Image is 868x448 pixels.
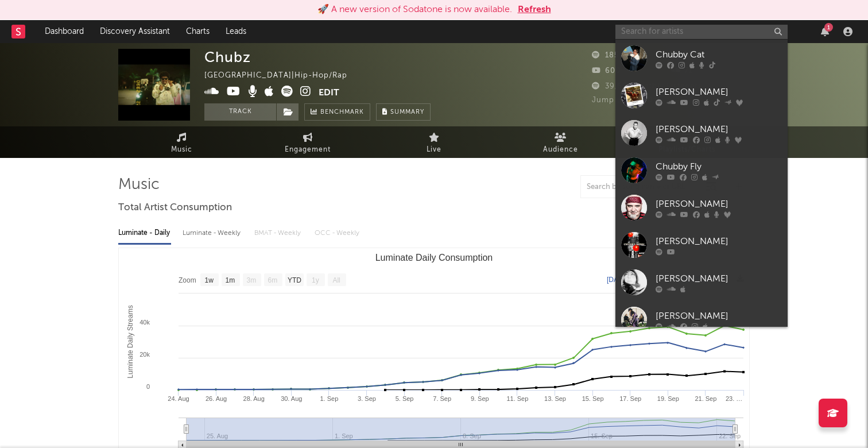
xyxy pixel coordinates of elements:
a: Chubby Fly [615,152,788,189]
text: 7. Sep [433,395,451,402]
text: All [332,276,340,284]
button: 1 [821,27,829,36]
a: Discovery Assistant [92,20,178,43]
text: Luminate Daily Streams [126,305,134,378]
span: 185 [592,52,619,59]
text: 22. Sep [719,432,741,439]
text: 23. … [726,395,742,402]
text: 1w [205,276,214,284]
text: 1. Sep [320,395,338,402]
a: [PERSON_NAME] [615,189,788,226]
a: Music [118,126,245,158]
text: 26. Aug [206,395,227,402]
text: 11. Sep [506,395,528,402]
text: 1y [312,276,319,284]
a: [PERSON_NAME] [615,301,788,338]
span: Music [171,143,192,157]
text: 13. Sep [544,395,566,402]
text: [DATE] [607,276,629,284]
text: 24. Aug [168,395,189,402]
a: Engagement [245,126,371,158]
div: Chubby Cat [656,48,782,61]
a: Charts [178,20,218,43]
div: [PERSON_NAME] [656,197,782,211]
text: 0 [146,383,150,390]
div: Chubby Fly [656,160,782,173]
div: [PERSON_NAME] [656,122,782,136]
a: [PERSON_NAME] [615,114,788,152]
text: Zoom [179,276,196,284]
span: Audience [543,143,578,157]
span: Summary [390,109,424,115]
div: Luminate - Weekly [183,223,243,243]
a: Audience [497,126,623,158]
div: Chubz [204,49,251,65]
text: 40k [139,319,150,326]
text: 3. Sep [358,395,376,402]
div: [PERSON_NAME] [656,85,782,99]
div: 🚀 A new version of Sodatone is now available. [317,3,512,17]
span: Engagement [285,143,331,157]
a: Live [371,126,497,158]
text: 20k [139,351,150,358]
input: Search for artists [615,25,788,39]
input: Search by song name or URL [581,183,702,192]
text: 6m [268,276,278,284]
text: 28. Aug [243,395,265,402]
text: 30. Aug [281,395,302,402]
div: Luminate - Daily [118,223,171,243]
a: [PERSON_NAME] [615,226,788,264]
a: Benchmark [304,103,370,121]
span: Jump Score: 60.0 [592,96,660,104]
div: [PERSON_NAME] [656,272,782,285]
text: 19. Sep [657,395,679,402]
text: 9. Sep [471,395,489,402]
text: Luminate Daily Consumption [375,253,493,262]
text: 21. Sep [695,395,716,402]
text: 5. Sep [396,395,414,402]
text: 3m [247,276,257,284]
span: Benchmark [320,106,364,119]
text: 17. Sep [619,395,641,402]
div: [PERSON_NAME] [656,309,782,323]
text: 1m [226,276,235,284]
a: [PERSON_NAME] [615,264,788,301]
span: Live [427,143,441,157]
div: [GEOGRAPHIC_DATA] | Hip-Hop/Rap [204,69,361,83]
text: YTD [288,276,301,284]
a: Chubby Cat [615,40,788,77]
span: 39,665 Monthly Listeners [592,83,702,90]
button: Refresh [518,3,551,17]
span: Total Artist Consumption [118,201,232,215]
a: Leads [218,20,254,43]
div: [PERSON_NAME] [656,234,782,248]
a: Dashboard [37,20,92,43]
button: Edit [319,86,339,100]
span: 600 [592,67,621,75]
button: Summary [376,103,431,121]
a: [PERSON_NAME] [615,77,788,114]
text: 15. Sep [582,395,604,402]
div: 1 [824,23,833,32]
button: Track [204,103,276,121]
